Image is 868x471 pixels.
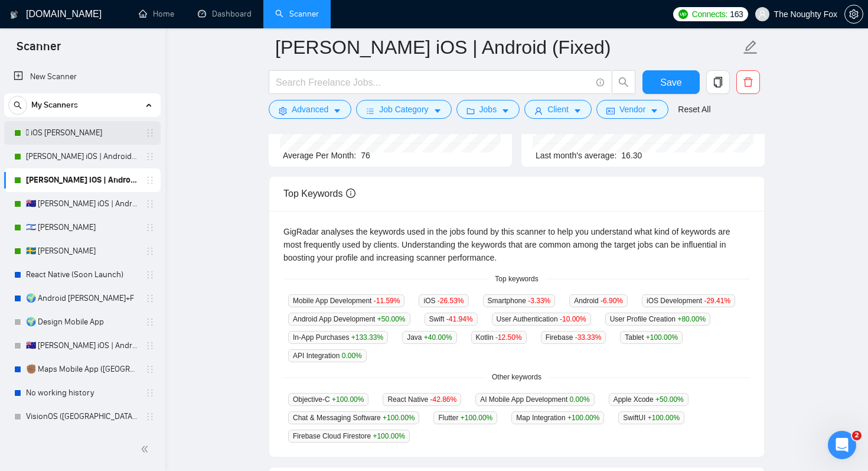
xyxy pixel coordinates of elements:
[621,151,642,160] span: 16.30
[333,106,341,115] span: caret-down
[26,381,138,405] a: No working history
[466,106,475,115] span: folder
[541,331,606,344] span: Firebase
[141,443,152,455] span: double-left
[145,176,155,185] span: holder
[26,145,138,168] a: [PERSON_NAME] iOS | Android | RN
[145,341,155,350] span: holder
[356,100,451,119] button: barsJob Categorycaret-down
[492,313,591,326] span: User Authentication
[279,106,287,115] span: setting
[346,189,355,198] span: info-circle
[706,70,730,94] button: copy
[660,75,681,90] span: Save
[145,128,155,138] span: holder
[26,239,138,263] a: 🇸🇪 [PERSON_NAME]
[26,263,138,287] a: React Native (Soon Launch)
[373,432,404,440] span: +100.00 %
[31,93,78,117] span: My Scanners
[501,106,510,115] span: caret-down
[524,100,592,119] button: userClientcaret-down
[471,331,527,344] span: Kotlin
[446,315,473,323] span: -41.94 %
[730,8,743,21] span: 163
[288,313,410,326] span: Android App Development
[736,70,760,94] button: delete
[573,106,582,115] span: caret-down
[288,349,367,362] span: API Integration
[461,414,492,422] span: +100.00 %
[377,315,406,323] span: +50.00 %
[342,352,362,360] span: 0.00 %
[8,96,27,115] button: search
[379,103,428,116] span: Job Category
[26,192,138,216] a: 🇦🇺 [PERSON_NAME] iOS | Android | RN
[7,38,70,63] span: Scanner
[620,331,683,344] span: Tablet
[283,177,750,210] div: Top Keywords
[619,103,645,116] span: Vendor
[419,294,468,307] span: iOS
[145,246,155,256] span: holder
[145,317,155,327] span: holder
[605,313,710,326] span: User Profile Creation
[852,431,862,440] span: 2
[288,331,388,344] span: In-App Purchases
[547,103,569,116] span: Client
[704,297,730,305] span: -29.41 %
[475,393,594,406] span: AI Mobile App Development
[361,151,370,160] span: 76
[145,412,155,421] span: holder
[145,388,155,398] span: holder
[844,5,863,24] button: setting
[26,168,138,192] a: [PERSON_NAME] iOS | Android (Fixed)
[26,310,138,334] a: 🌍 Design Mobile App
[606,106,615,115] span: idcard
[642,294,735,307] span: iOS Development
[612,77,635,87] span: search
[433,106,442,115] span: caret-down
[483,294,556,307] span: Smartphone
[275,9,319,19] a: searchScanner
[678,103,710,116] a: Reset All
[433,411,497,424] span: Flutter
[139,9,174,19] a: homeHome
[9,101,27,109] span: search
[26,216,138,239] a: 🇮🇱 [PERSON_NAME]
[26,358,138,381] a: ✊🏾 Maps Mobile App ([GEOGRAPHIC_DATA] & EU & [GEOGRAPHIC_DATA])
[845,9,863,19] span: setting
[332,395,364,404] span: +100.00 %
[528,297,550,305] span: -3.33 %
[536,151,616,160] span: Last month's average:
[288,430,410,443] span: Firebase Cloud Firestore
[145,294,155,303] span: holder
[26,287,138,310] a: 🌍 Android [PERSON_NAME]+F
[596,79,604,86] span: info-circle
[737,77,759,87] span: delete
[145,223,155,232] span: holder
[609,393,688,406] span: Apple Xcode
[646,333,678,342] span: +100.00 %
[288,393,368,406] span: Objective-C
[560,315,586,323] span: -10.00 %
[569,294,628,307] span: Android
[844,9,863,19] a: setting
[692,8,727,21] span: Connects:
[485,372,549,383] span: Other keywords
[26,121,138,145] a:  iOS [PERSON_NAME]
[758,10,766,18] span: user
[366,106,374,115] span: bars
[198,9,252,19] a: dashboardDashboard
[743,40,758,55] span: edit
[456,100,520,119] button: folderJobscaret-down
[283,225,750,264] div: GigRadar analyses the keywords used in the jobs found by this scanner to help you understand what...
[601,297,623,305] span: -6.90 %
[402,331,456,344] span: Java
[351,333,383,342] span: +133.33 %
[567,414,599,422] span: +100.00 %
[642,70,700,94] button: Save
[26,405,138,428] a: VisionOS ([GEOGRAPHIC_DATA], [GEOGRAPHIC_DATA], [GEOGRAPHIC_DATA])
[511,411,604,424] span: Map Integration
[570,395,590,404] span: 0.00 %
[430,395,456,404] span: -42.86 %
